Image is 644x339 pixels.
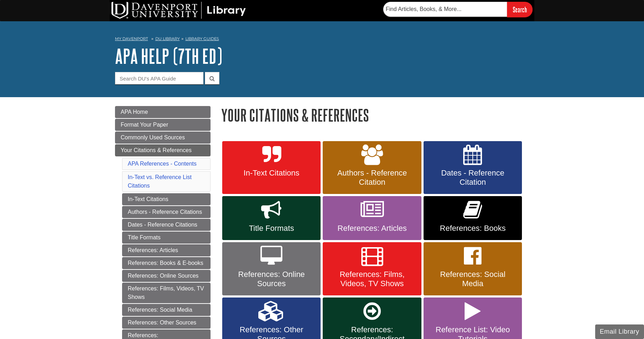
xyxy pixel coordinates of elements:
[122,244,211,256] a: References: Articles
[595,324,644,339] button: Email Library
[122,206,211,218] a: Authors - Reference Citations
[383,2,507,17] input: Find Articles, Books, & More...
[507,2,533,17] input: Search
[121,134,185,140] span: Commonly Used Sources
[228,224,315,233] span: Title Formats
[222,242,321,295] a: References: Online Sources
[328,224,416,233] span: References: Articles
[115,36,148,42] a: My Davenport
[122,304,211,316] a: References: Social Media
[328,270,416,288] span: References: Films, Videos, TV Shows
[122,283,211,303] a: References: Films, Videos, TV Shows
[323,196,421,240] a: References: Articles
[155,36,180,41] a: DU Library
[111,2,246,19] img: DU Library
[115,45,222,67] a: APA Help (7th Ed)
[228,168,315,178] span: In-Text Citations
[121,147,191,153] span: Your Citations & References
[115,119,211,131] a: Format Your Paper
[122,317,211,329] a: References: Other Sources
[185,36,219,41] a: Library Guides
[424,141,522,194] a: Dates - Reference Citation
[115,34,529,45] nav: breadcrumb
[122,219,211,231] a: Dates - Reference Citations
[222,196,321,240] a: Title Formats
[383,2,533,17] form: Searches DU Library's articles, books, and more
[122,257,211,269] a: References: Books & E-books
[115,144,211,156] a: Your Citations & References
[221,106,529,124] h1: Your Citations & References
[429,168,517,187] span: Dates - Reference Citation
[323,141,421,194] a: Authors - Reference Citation
[122,193,211,205] a: In-Text Citations
[323,242,421,295] a: References: Films, Videos, TV Shows
[429,224,517,233] span: References: Books
[121,109,148,115] span: APA Home
[328,168,416,187] span: Authors - Reference Citation
[424,242,522,295] a: References: Social Media
[424,196,522,240] a: References: Books
[222,141,321,194] a: In-Text Citations
[115,106,211,118] a: APA Home
[122,232,211,244] a: Title Formats
[128,174,192,189] a: In-Text vs. Reference List Citations
[128,161,196,167] a: APA References - Contents
[122,270,211,282] a: References: Online Sources
[115,72,203,84] input: Search DU's APA Guide
[115,132,211,144] a: Commonly Used Sources
[429,270,517,288] span: References: Social Media
[121,122,168,128] span: Format Your Paper
[228,270,315,288] span: References: Online Sources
